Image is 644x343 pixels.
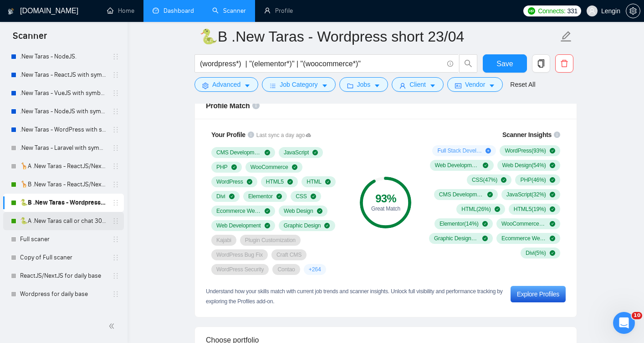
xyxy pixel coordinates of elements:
[511,286,566,302] button: Explore Profiles
[538,6,565,16] span: Connects:
[20,194,107,212] a: 🐍B .New Taras - Wordpress short 23/04
[216,237,231,244] span: Kajabi
[532,54,550,73] button: copy
[20,230,107,248] a: Full scaner
[482,221,488,227] span: check-circle
[20,267,107,285] a: ReactJS/NextJS for daily base
[112,254,119,261] span: holder
[112,217,119,225] span: holder
[248,132,254,138] span: info-circle
[216,222,261,229] span: Web Development
[447,77,503,92] button: idcardVendorcaret-down
[434,235,479,242] span: Graphic Design ( 9 %)
[429,82,436,89] span: caret-down
[20,175,107,194] a: 🦒B .New Taras - ReactJS/NextJS rel exp 23/04
[245,237,296,244] span: Plugin Customization
[8,4,14,19] img: logo
[550,177,555,183] span: check-circle
[112,71,119,79] span: holder
[20,66,107,84] a: .New Taras - ReactJS with symbols
[202,82,209,89] span: setting
[311,194,316,199] span: check-circle
[112,309,119,316] span: holder
[489,82,495,89] span: caret-down
[510,79,535,90] a: Reset All
[501,177,506,183] span: check-circle
[567,6,577,16] span: 331
[292,164,297,170] span: check-circle
[231,164,237,170] span: check-circle
[265,150,270,155] span: check-circle
[526,249,546,257] span: Divi ( 5 %)
[550,148,555,153] span: check-circle
[276,251,302,259] span: Craft CMS
[5,29,54,48] span: Scanner
[229,194,235,199] span: check-circle
[322,82,328,89] span: caret-down
[112,53,119,60] span: holder
[296,193,307,200] span: CSS
[20,212,107,230] a: 🐍A .New Taras call or chat 30%view 0 reply 23/04
[437,147,482,154] span: Full Stack Development ( 16 %)
[112,163,119,170] span: holder
[211,131,245,138] span: Your Profile
[216,193,225,200] span: Divi
[20,121,107,139] a: .New Taras - WordPress with symbols
[312,150,318,155] span: check-circle
[112,126,119,133] span: holder
[112,144,119,152] span: holder
[550,192,555,197] span: check-circle
[555,54,573,73] button: delete
[501,235,546,242] span: Ecommerce Website Development ( 7 %)
[112,199,119,206] span: holder
[514,206,546,213] span: HTML5 ( 19 %)
[460,59,477,68] span: search
[556,59,573,68] span: delete
[112,236,119,243] span: holder
[482,236,488,241] span: check-circle
[317,208,322,214] span: check-circle
[199,25,558,48] input: Scanner name...
[626,7,640,15] a: setting
[399,82,406,89] span: user
[560,31,572,42] span: edit
[244,82,250,89] span: caret-down
[501,220,546,227] span: WooCommerce ( 14 %)
[472,176,497,184] span: CSS ( 47 %)
[439,191,484,198] span: CMS Development ( 37 %)
[270,82,276,89] span: bars
[589,8,595,14] span: user
[528,7,535,15] img: upwork-logo.png
[447,61,453,67] span: info-circle
[325,179,331,185] span: check-circle
[613,312,635,334] iframe: Intercom live chat
[212,79,240,90] span: Advanced
[502,132,552,138] span: Scanner Insights
[112,108,119,115] span: holder
[550,250,555,256] span: check-circle
[550,163,555,168] span: check-circle
[284,207,313,215] span: Web Design
[108,322,118,331] span: double-left
[266,178,284,185] span: HTML5
[520,176,546,184] span: PHP ( 46 %)
[216,251,263,259] span: WordPress Bug Fix
[435,162,480,169] span: Web Development ( 75 %)
[339,77,388,92] button: folderJobscaret-down
[357,79,371,90] span: Jobs
[216,164,228,171] span: PHP
[20,285,107,303] a: Wordpress for daily base
[276,194,282,199] span: check-circle
[264,7,293,15] a: userProfile
[360,193,411,204] div: 93 %
[206,102,250,110] span: Profile Match
[20,84,107,102] a: .New Taras - VueJS with symbols
[392,77,444,92] button: userClientcaret-down
[112,90,119,97] span: holder
[20,47,107,66] a: .New Taras - NodeJS.
[517,289,559,299] div: Explore Profiles
[262,77,335,92] button: barsJob Categorycaret-down
[112,272,119,280] span: holder
[465,79,485,90] span: Vendor
[20,248,107,267] a: Copy of Full scaner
